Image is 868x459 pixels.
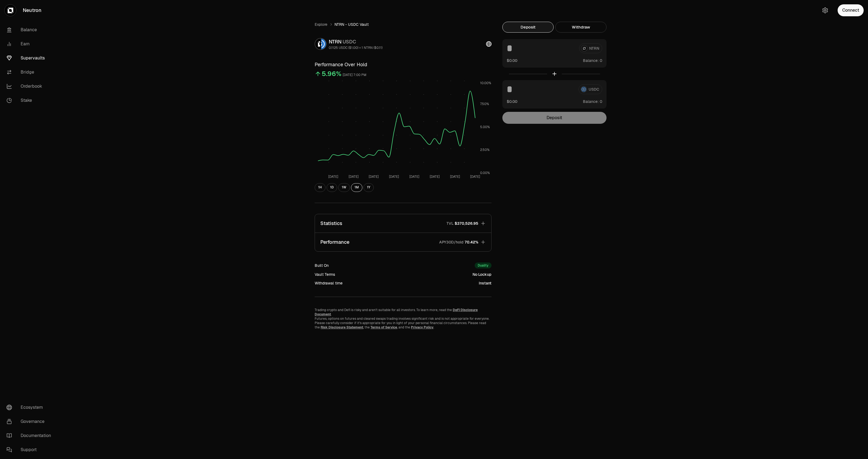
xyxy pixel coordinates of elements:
a: Supervaults [2,51,59,65]
button: 1M [351,183,362,192]
nav: breadcrumb [315,22,492,27]
p: Trading crypto and Defi is risky and aren't suitable for all investors. To learn more, read the . [315,308,492,316]
a: Balance [2,23,59,37]
button: StatisticsTVL$370,526.95 [315,214,491,233]
tspan: [DATE] [409,175,419,179]
tspan: [DATE] [389,175,399,179]
button: 1Y [363,183,374,192]
tspan: [DATE] [430,175,440,179]
button: $0.00 [507,58,517,63]
tspan: [DATE] [328,175,338,179]
div: Vault Terms [315,272,335,277]
button: 1D [327,183,337,192]
a: Stake [2,93,59,107]
a: Earn [2,37,59,51]
p: APY30D/hold [439,239,464,245]
p: Futures, options on futures and cleared swaps trading involves significant risk and is not approp... [315,316,492,330]
h3: Performance Over Hold [315,61,492,68]
tspan: 2.50% [480,148,490,152]
tspan: 0.00% [480,171,490,175]
button: 1H [315,183,325,192]
button: Connect [838,4,864,16]
tspan: [DATE] [470,175,480,179]
button: $0.00 [507,99,517,104]
div: Duality [475,262,492,268]
div: Built On [315,263,329,268]
a: DeFi Disclosure Document [315,308,478,316]
tspan: [DATE] [369,175,379,179]
tspan: 5.00% [480,125,490,129]
a: Documentation [2,429,59,443]
img: NTRN Logo [315,39,320,49]
a: Risk Disclosure Statement [321,325,363,330]
a: Governance [2,414,59,429]
a: Bridge [2,65,59,79]
span: Balance: [583,58,599,63]
tspan: [DATE] [450,175,460,179]
div: Withdrawal time [315,280,343,286]
div: [DATE] 7:00 PM [343,72,366,78]
span: USDC [343,39,356,45]
a: Support [2,443,59,457]
tspan: [DATE] [349,175,359,179]
div: 5.96% [322,69,342,78]
span: 70.42% [465,239,478,245]
div: 0.1125 USDC ($1.00) = 1 NTRN ($0.11) [329,46,382,50]
p: Performance [320,238,349,246]
button: Deposit [502,22,554,33]
span: NTRN - USDC Vault [334,22,369,27]
tspan: 10.00% [480,81,491,85]
button: Withdraw [555,22,607,33]
a: Orderbook [2,79,59,93]
div: Instant [479,280,492,286]
span: Balance: [583,99,599,104]
p: Statistics [320,220,342,227]
a: Privacy Policy [411,325,433,330]
span: $370,526.95 [455,221,478,226]
div: No Lockup [473,272,492,277]
a: Ecosystem [2,400,59,414]
a: Terms of Service [371,325,397,330]
img: USDC Logo [321,39,326,49]
div: NTRN [329,38,382,46]
button: PerformanceAPY30D/hold70.42% [315,233,491,251]
p: TVL [446,221,454,226]
button: 1W [338,183,350,192]
a: Explore [315,22,327,27]
tspan: 7.50% [480,102,489,106]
